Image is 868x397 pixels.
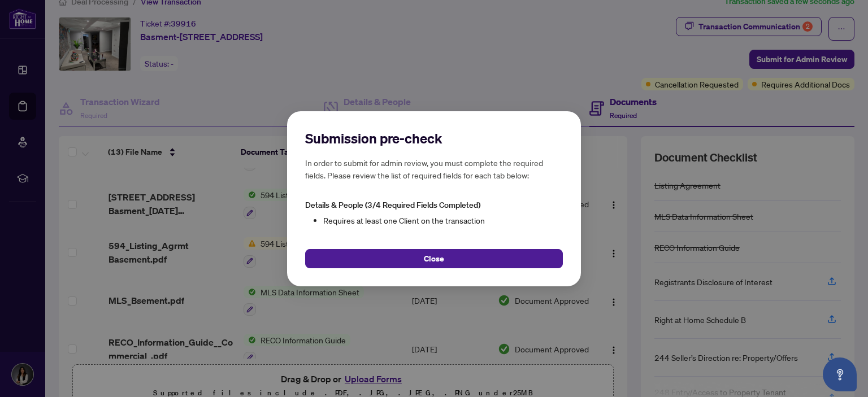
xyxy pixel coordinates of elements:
[305,248,563,268] button: Close
[823,357,857,391] button: Open asap
[424,249,444,267] span: Close
[323,213,563,226] li: Requires at least one Client on the transaction
[305,200,480,210] span: Details & People (3/4 Required Fields Completed)
[305,129,563,147] h2: Submission pre-check
[305,156,563,181] h5: In order to submit for admin review, you must complete the required fields. Please review the lis...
